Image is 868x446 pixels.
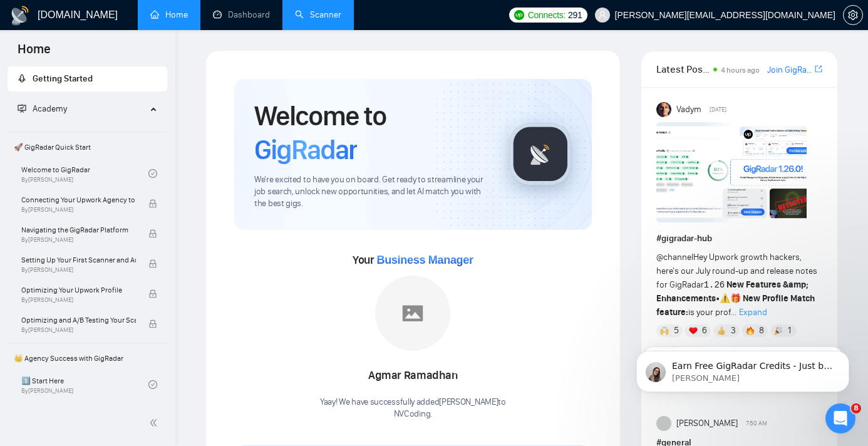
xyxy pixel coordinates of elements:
span: Your [353,253,473,267]
code: 1.26 [704,280,725,290]
iframe: Intercom notifications повідомлення [617,324,868,412]
span: check-circle [148,169,157,178]
span: Optimizing Your Upwork Profile [21,284,136,296]
span: [PERSON_NAME] [676,417,738,430]
span: Vadym [676,103,701,117]
span: 🚀 GigRadar Quick Start [9,135,166,160]
iframe: Intercom live chat [825,403,855,433]
img: logo [10,6,30,26]
span: Connecting Your Upwork Agency to GigRadar [21,194,136,206]
span: user [598,11,607,19]
span: By [PERSON_NAME] [21,266,136,274]
h1: Welcome to [254,99,489,167]
span: [DATE] [710,104,726,115]
span: Home [8,40,61,66]
span: Navigating the GigRadar Platform [21,224,136,236]
h1: # gigradar-hub [656,232,822,246]
span: Hey Upwork growth hackers, here's our July round-up and release notes for GigRadar • is your prof... [656,252,817,318]
span: lock [148,199,157,208]
span: 🎁 [730,293,741,304]
span: 7:50 AM [746,418,767,429]
span: 8 [851,403,861,413]
span: lock [148,289,157,298]
span: We're excited to have you on board. Get ready to streamline your job search, unlock new opportuni... [254,174,489,210]
span: fund-projection-screen [18,104,26,113]
span: GigRadar [254,133,357,167]
span: Business Manager [376,254,473,266]
span: ⚠️ [720,293,730,304]
span: By [PERSON_NAME] [21,236,136,244]
img: gigradar-logo.png [509,123,572,185]
div: Yaay! We have successfully added [PERSON_NAME] to [320,397,506,420]
a: export [815,63,822,75]
span: check-circle [148,380,157,389]
span: export [815,64,822,74]
span: 4 hours ago [721,66,760,75]
span: lock [148,259,157,268]
a: Join GigRadar Slack Community [767,63,812,77]
a: dashboardDashboard [213,9,270,20]
span: Academy [18,103,67,114]
strong: New Features &amp; Enhancements [656,279,809,304]
span: Optimizing and A/B Testing Your Scanner for Better Results [21,314,136,326]
span: rocket [18,74,26,83]
img: placeholder.png [375,276,450,351]
a: Welcome to GigRadarBy[PERSON_NAME] [21,160,148,187]
span: Connects: [528,8,566,22]
span: By [PERSON_NAME] [21,206,136,214]
span: Setting Up Your First Scanner and Auto-Bidder [21,254,136,266]
span: Latest Posts from the GigRadar Community [656,61,710,77]
a: setting [843,10,863,20]
span: lock [148,229,157,238]
span: @channel [656,252,693,262]
p: NVCoding . [320,408,506,420]
img: upwork-logo.png [514,10,524,20]
button: setting [843,5,863,25]
span: 👑 Agency Success with GigRadar [9,346,166,371]
span: By [PERSON_NAME] [21,296,136,304]
span: double-left [149,417,162,429]
li: Getting Started [8,66,167,91]
span: 291 [568,8,582,22]
span: By [PERSON_NAME] [21,326,136,334]
img: F09AC4U7ATU-image.png [656,122,807,222]
span: lock [148,319,157,328]
span: Expand [739,307,767,318]
a: homeHome [150,9,188,20]
a: searchScanner [295,9,341,20]
div: Agmar Ramadhan [320,365,506,386]
span: Getting Started [33,73,93,84]
a: 1️⃣ Start HereBy[PERSON_NAME] [21,371,148,398]
img: Vadym [656,102,671,117]
span: Academy [33,103,67,114]
span: setting [844,10,862,20]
